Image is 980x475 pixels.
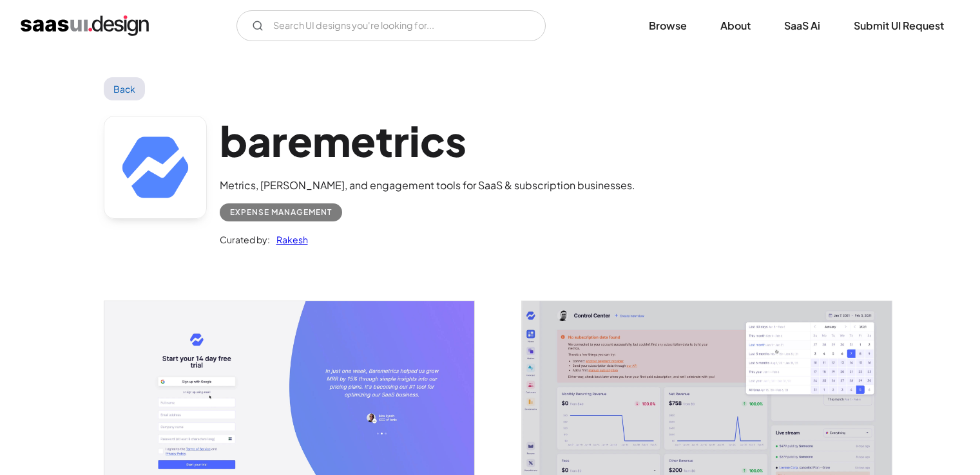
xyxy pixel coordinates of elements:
[220,232,270,247] div: Curated by:
[21,15,149,36] a: home
[270,232,308,247] a: Rakesh
[230,205,332,220] div: Expense Management
[104,77,146,100] a: Back
[838,12,959,40] a: Submit UI Request
[633,12,702,40] a: Browse
[769,12,836,40] a: SaaS Ai
[220,116,635,165] h1: baremetrics
[705,12,766,40] a: About
[236,10,546,41] input: Search UI designs you're looking for...
[236,10,546,41] form: Email Form
[220,178,635,193] div: Metrics, [PERSON_NAME], and engagement tools for SaaS & subscription businesses.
